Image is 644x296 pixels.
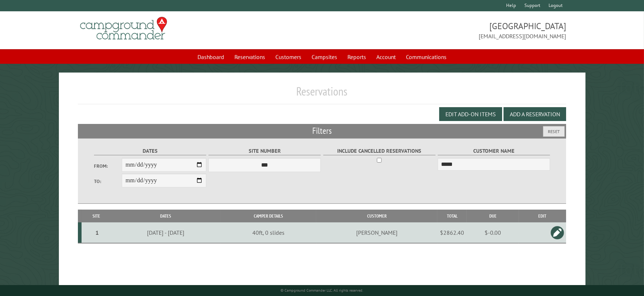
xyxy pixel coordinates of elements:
button: Reset [543,126,565,137]
th: Camper Details [221,210,316,222]
small: © Campground Commander LLC. All rights reserved. [281,288,364,293]
a: Communications [402,50,451,64]
button: Add a Reservation [504,107,566,121]
a: Account [372,50,400,64]
td: $-0.00 [467,222,519,243]
a: Campsites [307,50,342,64]
th: Due [467,210,519,222]
label: To: [94,178,122,185]
button: Edit Add-on Items [439,107,502,121]
th: Edit [519,210,566,222]
label: Customer Name [438,147,550,155]
h1: Reservations [78,84,566,104]
a: Reports [343,50,370,64]
div: 1 [84,229,109,236]
td: 40ft, 0 slides [221,222,316,243]
h2: Filters [78,124,566,138]
a: Dashboard [193,50,229,64]
a: Customers [271,50,306,64]
th: Dates [111,210,221,222]
div: [DATE] - [DATE] [112,229,219,236]
a: Reservations [230,50,270,64]
th: Site [82,210,110,222]
th: Total [437,210,467,222]
label: From: [94,163,122,170]
label: Dates [94,147,206,155]
label: Site Number [208,147,321,155]
td: $2862.40 [437,222,467,243]
img: Campground Commander [78,14,169,43]
td: [PERSON_NAME] [316,222,437,243]
label: Include Cancelled Reservations [323,147,436,155]
span: [GEOGRAPHIC_DATA] [EMAIL_ADDRESS][DOMAIN_NAME] [322,20,566,40]
th: Customer [316,210,437,222]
